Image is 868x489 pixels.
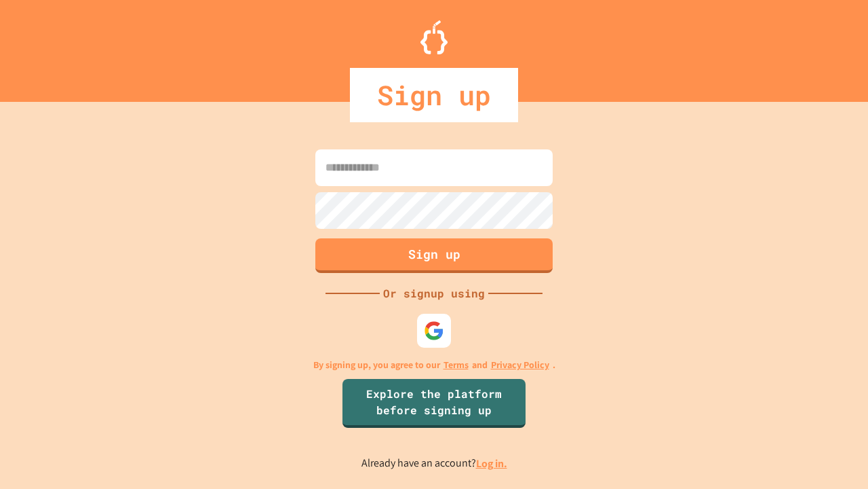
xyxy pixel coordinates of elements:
[443,358,469,372] a: Terms
[342,379,526,428] a: Explore the platform before signing up
[361,455,507,472] p: Already have an account?
[491,358,549,372] a: Privacy Policy
[424,321,444,341] img: google-icon.svg
[313,358,555,372] p: By signing up, you agree to our and .
[315,238,553,273] button: Sign up
[380,285,488,302] div: Or signup using
[420,20,448,54] img: Logo.svg
[350,68,518,122] div: Sign up
[476,456,507,471] a: Log in.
